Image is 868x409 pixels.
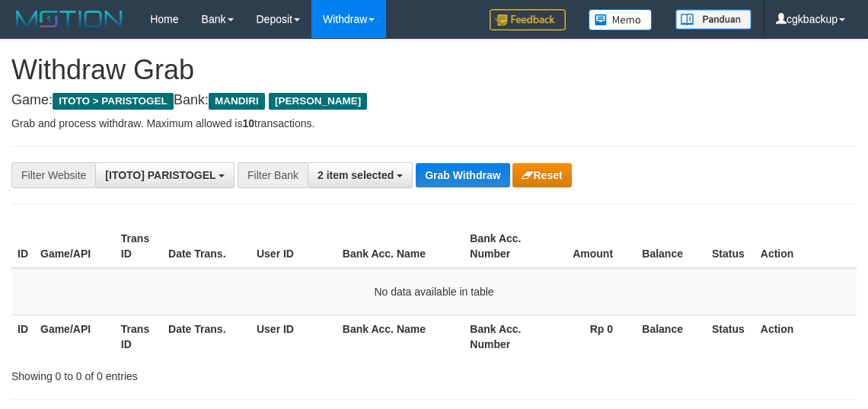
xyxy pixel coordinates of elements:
span: ITOTO > PARISTOGEL [53,93,174,110]
th: Game/API [34,225,115,268]
th: ID [11,225,34,268]
img: panduan.png [675,9,752,30]
button: Grab Withdraw [416,163,509,187]
th: Status [706,225,755,268]
th: Balance [636,315,706,358]
img: Feedback.jpg [490,9,566,30]
th: User ID [251,225,337,268]
div: Filter Bank [238,162,308,188]
th: Rp 0 [541,315,636,358]
th: Action [755,225,857,268]
span: MANDIRI [209,93,265,110]
th: Balance [636,225,706,268]
th: ID [11,315,34,358]
th: Game/API [34,315,115,358]
th: Trans ID [115,315,162,358]
h4: Game: Bank: [11,93,857,108]
span: 2 item selected [318,169,394,181]
th: Bank Acc. Name [337,315,464,358]
th: Date Trans. [162,225,251,268]
th: Bank Acc. Number [464,225,541,268]
span: [ITOTO] PARISTOGEL [105,169,215,181]
button: Reset [512,163,571,187]
th: User ID [251,315,337,358]
button: [ITOTO] PARISTOGEL [95,162,235,188]
p: Grab and process withdraw. Maximum allowed is transactions. [11,116,857,131]
th: Bank Acc. Name [337,225,464,268]
th: Date Trans. [162,315,251,358]
th: Action [755,315,857,358]
h1: Withdraw Grab [11,55,857,85]
span: [PERSON_NAME] [269,93,367,110]
img: Button%20Memo.svg [589,9,653,30]
div: Showing 0 to 0 of 0 entries [11,363,350,384]
img: MOTION_logo.png [11,8,127,30]
th: Trans ID [115,225,162,268]
strong: 10 [242,117,254,129]
th: Bank Acc. Number [464,315,541,358]
th: Status [706,315,755,358]
div: Filter Website [11,162,95,188]
td: No data available in table [11,268,857,315]
button: 2 item selected [308,162,413,188]
th: Amount [541,225,636,268]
